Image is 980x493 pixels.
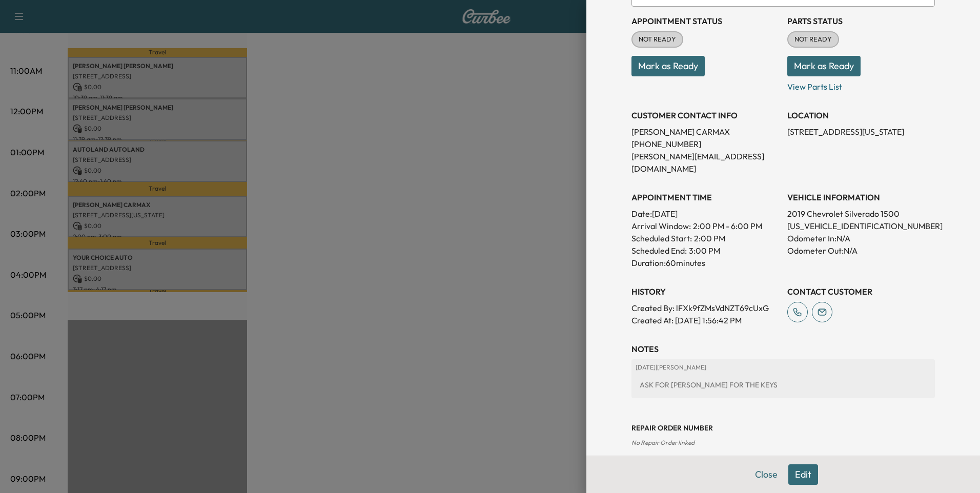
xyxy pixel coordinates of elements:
[631,220,779,232] p: Arrival Window:
[631,423,935,433] h3: Repair Order number
[788,34,838,45] span: NOT READY
[631,56,705,76] button: Mark as Ready
[631,138,779,150] p: [PHONE_NUMBER]
[631,191,779,203] h3: APPOINTMENT TIME
[631,150,779,175] p: [PERSON_NAME][EMAIL_ADDRESS][DOMAIN_NAME]
[748,464,784,485] button: Close
[631,314,779,326] p: Created At : [DATE] 1:56:42 PM
[787,56,861,76] button: Mark as Ready
[787,244,935,257] p: Odometer Out: N/A
[631,126,779,138] p: [PERSON_NAME] CARMAX
[631,343,935,355] h3: NOTES
[787,126,935,138] p: [STREET_ADDRESS][US_STATE]
[694,232,725,244] p: 2:00 PM
[636,363,931,372] p: [DATE] | [PERSON_NAME]
[787,109,935,121] h3: LOCATION
[787,232,935,244] p: Odometer In: N/A
[787,191,935,203] h3: VEHICLE INFORMATION
[788,464,818,485] button: Edit
[631,109,779,121] h3: CUSTOMER CONTACT INFO
[632,34,682,45] span: NOT READY
[631,208,779,220] p: Date: [DATE]
[631,439,695,446] span: No Repair Order linked
[631,15,779,27] h3: Appointment Status
[787,285,935,298] h3: CONTACT CUSTOMER
[787,15,935,27] h3: Parts Status
[631,257,779,269] p: Duration: 60 minutes
[631,244,687,257] p: Scheduled End:
[631,232,692,244] p: Scheduled Start:
[787,220,935,232] p: [US_VEHICLE_IDENTIFICATION_NUMBER]
[787,208,935,220] p: 2019 Chevrolet Silverado 1500
[631,302,779,314] p: Created By : lFXk9fZMsVdNZT69cUxG
[693,220,762,232] span: 2:00 PM - 6:00 PM
[631,285,779,298] h3: History
[787,76,935,93] p: View Parts List
[689,244,720,257] p: 3:00 PM
[636,376,931,394] div: ASK FOR [PERSON_NAME] FOR THE KEYS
